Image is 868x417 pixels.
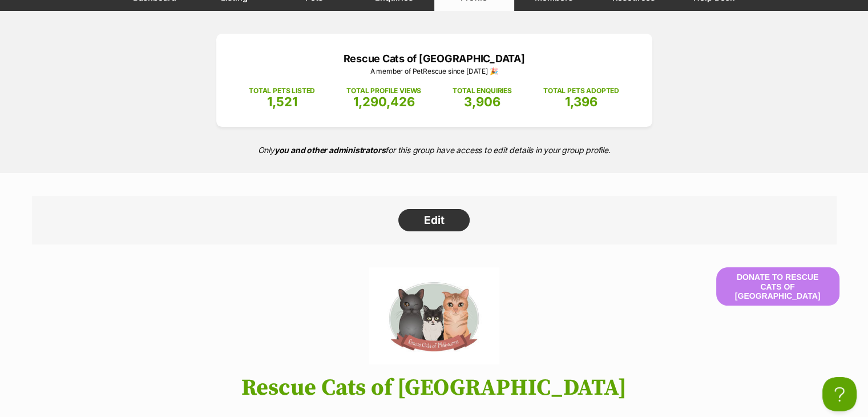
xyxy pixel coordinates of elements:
[267,94,297,109] span: 1,521
[233,66,635,77] p: A member of PetRescue since [DATE] 🎉
[353,94,415,109] span: 1,290,426
[274,145,386,155] strong: you and other administrators
[398,209,470,232] a: Edit
[346,86,421,96] p: TOTAL PROFILE VIEWS
[464,94,500,109] span: 3,906
[233,51,635,66] p: Rescue Cats of [GEOGRAPHIC_DATA]
[15,375,854,400] h1: Rescue Cats of [GEOGRAPHIC_DATA]
[716,267,839,305] button: Donate to Rescue Cats of [GEOGRAPHIC_DATA]
[453,86,511,96] p: TOTAL ENQUIRIES
[369,267,499,364] img: Rescue Cats of Melbourne
[822,377,857,411] iframe: Help Scout Beacon - Open
[565,94,597,109] span: 1,396
[249,86,315,96] p: TOTAL PETS LISTED
[543,86,619,96] p: TOTAL PETS ADOPTED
